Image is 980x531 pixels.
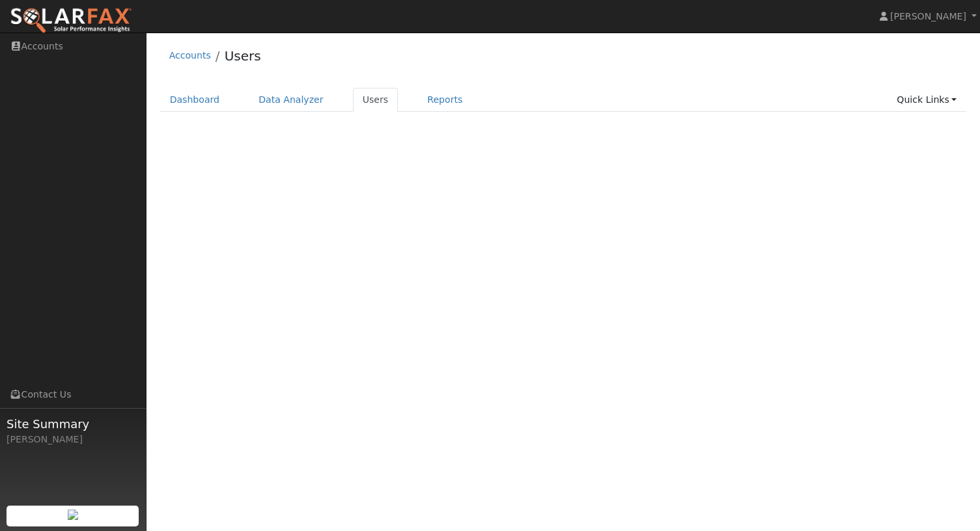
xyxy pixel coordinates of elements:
span: Site Summary [7,415,139,433]
div: [PERSON_NAME] [7,433,139,446]
img: retrieve [68,510,78,520]
a: Accounts [169,50,211,61]
img: SolarFax [10,7,132,34]
a: Data Analyzer [249,88,333,112]
span: [PERSON_NAME] [890,11,966,21]
a: Quick Links [887,88,966,112]
a: Users [225,48,261,64]
a: Dashboard [160,88,230,112]
a: Users [353,88,399,112]
a: Reports [417,88,472,112]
